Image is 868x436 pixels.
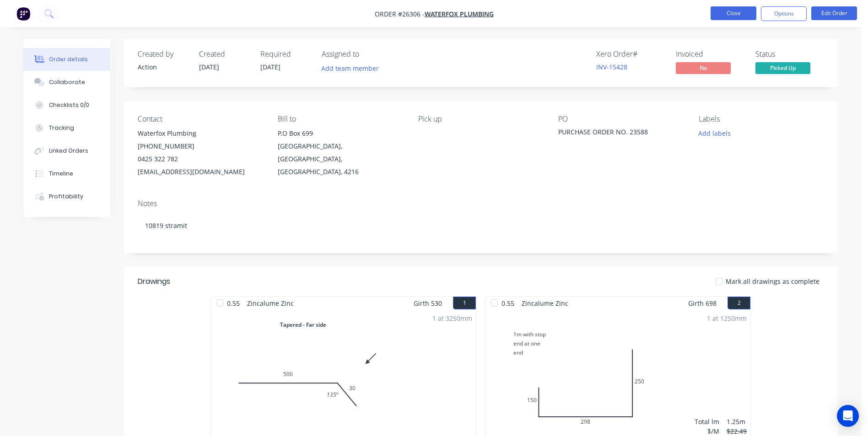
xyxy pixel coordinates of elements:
div: Linked Orders [49,147,88,155]
div: Profitability [49,192,83,201]
div: Collaborate [49,78,85,86]
span: 0.55 [223,297,243,310]
div: Required [260,50,311,58]
div: PURCHASE ORDER NO. 23588 [558,127,673,140]
button: Options [761,6,807,21]
div: Status [755,50,824,58]
button: 2 [728,297,750,309]
div: P.O Box 699[GEOGRAPHIC_DATA], [GEOGRAPHIC_DATA], [GEOGRAPHIC_DATA], 4216 [278,127,403,178]
div: 1 at 1250mm [707,314,747,323]
div: Checklists 0/0 [49,101,89,109]
div: Total lm [695,417,719,426]
div: Waterfox Plumbing [138,127,263,140]
span: [DATE] [260,63,280,71]
div: [EMAIL_ADDRESS][DOMAIN_NAME] [138,165,263,178]
span: Girth 698 [688,297,717,310]
span: No [676,62,731,74]
div: Bill to [278,115,403,123]
div: Created by [138,50,188,58]
div: Order details [49,55,88,64]
div: Tracking [49,124,74,132]
div: Xero Order # [596,50,665,58]
div: 1 at 3250mm [432,314,472,323]
button: Add team member [322,62,384,74]
a: Waterfox Plumbing [425,10,494,18]
button: Profitability [23,185,110,208]
img: Factory [16,7,30,21]
div: Waterfox Plumbing[PHONE_NUMBER]0425 322 782[EMAIL_ADDRESS][DOMAIN_NAME] [138,127,263,178]
a: INV-15428 [596,63,627,71]
button: Timeline [23,162,110,185]
div: Contact [138,115,263,123]
span: Picked Up [755,62,810,74]
div: 10819 stramit [138,212,824,239]
div: [GEOGRAPHIC_DATA], [GEOGRAPHIC_DATA], [GEOGRAPHIC_DATA], 4216 [278,140,403,178]
button: Edit Order [811,6,857,20]
div: Action [138,62,188,72]
div: Pick up [418,115,544,123]
button: Order details [23,48,110,71]
button: Add labels [693,127,735,139]
span: [DATE] [199,63,219,71]
div: [PHONE_NUMBER] [138,140,263,153]
div: Created [199,50,249,58]
button: Tracking [23,117,110,139]
div: Drawings [138,276,170,287]
button: Close [711,6,756,20]
div: 1.25m [727,417,747,426]
span: Girth 530 [414,297,442,310]
div: $22.49 [727,426,747,436]
div: Assigned to [322,50,413,58]
button: Linked Orders [23,139,110,162]
button: Collaborate [23,71,110,94]
span: 0.55 [498,297,518,310]
div: PO [558,115,684,123]
div: 0425 322 782 [138,153,263,165]
span: Order #26306 - [375,10,425,18]
button: Picked Up [755,62,810,76]
div: Timeline [49,170,73,178]
button: Checklists 0/0 [23,94,110,117]
div: P.O Box 699 [278,127,403,140]
div: Invoiced [676,50,744,58]
div: Open Intercom Messenger [837,405,859,427]
button: 1 [453,297,476,309]
div: Notes [138,199,824,208]
button: Add team member [317,62,384,74]
div: $/M [695,426,719,436]
span: Zincalume Zinc [243,297,297,310]
span: Zincalume Zinc [518,297,572,310]
div: Labels [699,115,824,123]
span: Mark all drawings as complete [726,276,819,286]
